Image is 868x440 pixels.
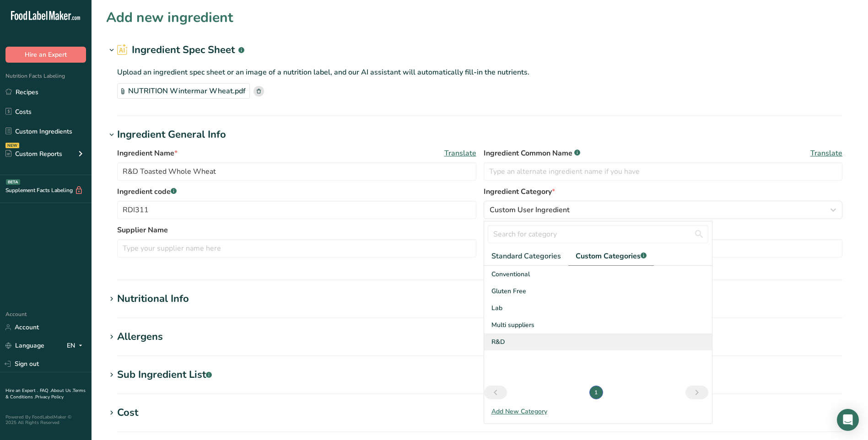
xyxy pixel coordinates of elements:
[6,179,20,185] div: BETA
[51,387,73,394] a: About Us .
[484,407,712,416] div: Add New Category
[810,148,842,159] span: Translate
[117,225,476,236] label: Supplier Name
[5,387,38,394] a: Hire an Expert .
[117,67,842,78] p: Upload an ingredient spec sheet or an image of a nutrition label, and our AI assistant will autom...
[117,367,212,382] div: Sub Ingredient List
[491,269,530,279] span: Conventional
[491,286,526,296] span: Gluten Free
[685,386,708,399] a: Next page
[5,338,44,354] a: Language
[117,43,244,58] h2: Ingredient Spec Sheet
[117,83,250,99] div: NUTRITION Wintermar Wheat.pdf
[491,337,505,347] span: R&D
[117,239,476,258] input: Type your supplier name here
[488,225,708,243] input: Search for category
[117,201,476,219] input: Type your ingredient code here
[5,387,86,400] a: Terms & Conditions .
[5,143,19,148] div: NEW
[117,186,476,197] label: Ingredient code
[35,394,64,400] a: Privacy Policy
[106,7,233,28] h1: Add new ingredient
[117,162,476,181] input: Type your ingredient name here
[67,340,86,351] div: EN
[5,149,62,159] div: Custom Reports
[117,291,189,306] div: Nutritional Info
[490,204,570,215] span: Custom User Ingredient
[117,148,178,159] span: Ingredient Name
[484,201,843,219] button: Custom User Ingredient
[444,148,476,159] span: Translate
[484,148,580,159] span: Ingredient Common Name
[117,127,226,142] div: Ingredient General Info
[5,47,86,63] button: Hire an Expert
[484,162,843,181] input: Type an alternate ingredient name if you have
[484,386,507,399] a: Previous page
[491,320,534,330] span: Multi suppliers
[117,405,138,420] div: Cost
[484,186,843,197] label: Ingredient Category
[491,251,561,262] span: Standard Categories
[491,303,502,313] span: Lab
[837,409,859,431] div: Open Intercom Messenger
[40,387,51,394] a: FAQ .
[117,329,163,344] div: Allergens
[5,414,86,425] div: Powered By FoodLabelMaker © 2025 All Rights Reserved
[576,251,647,262] span: Custom Categories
